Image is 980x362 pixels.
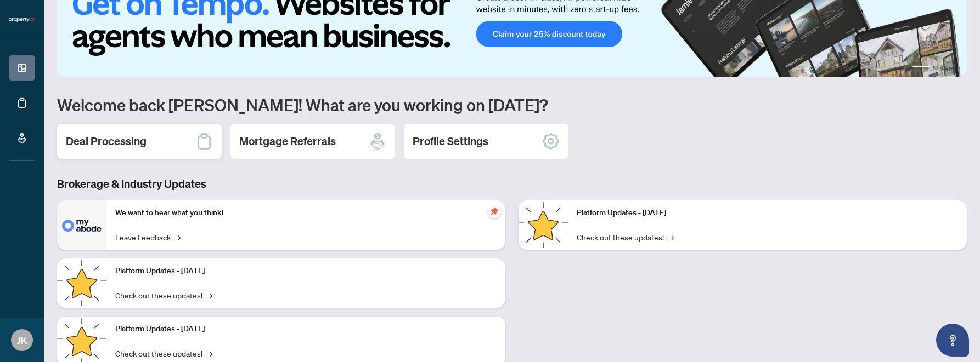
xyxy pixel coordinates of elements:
[115,289,212,301] a: Check out these updates!→
[115,207,497,219] p: We want to hear what you think!
[207,289,212,301] span: →
[577,207,958,219] p: Platform Updates - [DATE]
[936,324,969,357] button: Open asap
[934,66,938,70] button: 2
[668,231,674,243] span: →
[57,94,967,115] h1: Welcome back [PERSON_NAME]! What are you working on [DATE]?
[66,134,147,149] h2: Deal Processing
[115,323,497,335] p: Platform Updates - [DATE]
[115,347,212,359] a: Check out these updates!→
[115,231,181,243] a: Leave Feedback→
[9,16,35,23] img: logo
[239,134,336,149] h2: Mortgage Referrals
[57,176,967,192] h3: Brokerage & Industry Updates
[519,200,568,250] img: Platform Updates - June 23, 2025
[488,205,501,218] span: pushpin
[17,332,27,348] span: JK
[951,66,956,70] button: 4
[57,200,106,250] img: We want to hear what you think!
[207,347,212,359] span: →
[413,134,488,149] h2: Profile Settings
[175,231,181,243] span: →
[57,258,106,308] img: Platform Updates - September 16, 2025
[577,231,674,243] a: Check out these updates!→
[115,265,497,277] p: Platform Updates - [DATE]
[943,66,947,70] button: 3
[912,66,930,70] button: 1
